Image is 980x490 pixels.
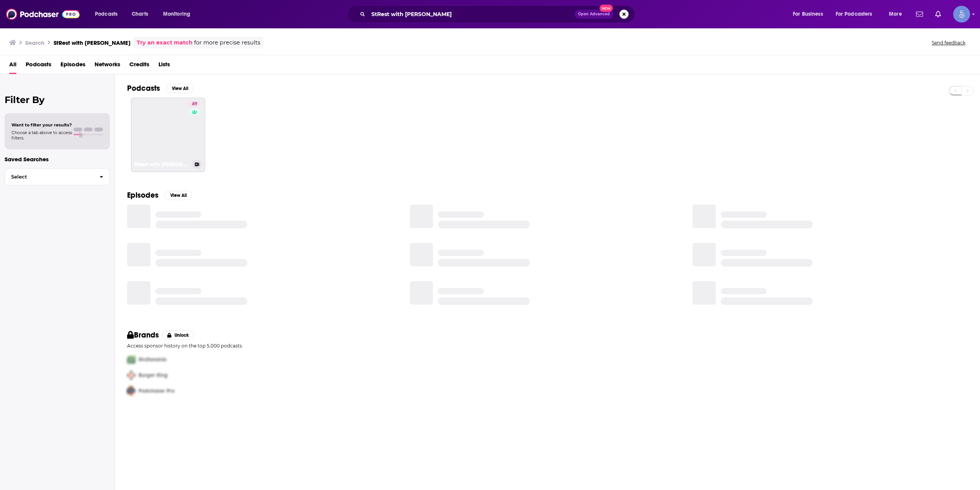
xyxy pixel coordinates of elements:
[26,58,51,74] a: Podcasts
[793,9,823,20] span: For Business
[189,101,200,107] a: 49
[127,330,159,340] h2: Brands
[953,6,970,23] span: Logged in as Spiral5-G1
[5,168,110,185] button: Select
[139,356,167,363] span: McDonalds
[354,5,642,23] div: Search podcasts, credits, & more...
[836,9,872,20] span: For Podcasters
[9,58,16,74] a: All
[787,8,833,20] button: open menu
[932,8,944,21] a: Show notifications dropdown
[166,84,194,93] button: View All
[953,6,970,23] button: Show profile menu
[124,367,139,383] img: Second Pro Logo
[95,58,120,74] a: Networks
[127,190,192,200] a: EpisodesView All
[192,100,197,108] span: 49
[913,8,926,21] a: Show notifications dropdown
[127,190,158,200] h2: Episodes
[127,84,194,93] a: PodcastsView All
[929,39,968,46] button: Send feedback
[194,38,260,47] span: for more precise results
[368,8,575,20] input: Search podcasts, credits, & more...
[158,8,200,20] button: open menu
[5,156,110,163] p: Saved Searches
[139,388,175,394] span: Podchaser Pro
[129,58,149,74] a: Credits
[11,130,72,141] span: Choose a tab above to access filters.
[127,8,153,20] a: Charts
[889,9,902,20] span: More
[162,331,194,340] button: Unlock
[95,9,118,20] span: Podcasts
[578,12,610,16] span: Open Advanced
[11,122,72,128] span: Want to filter your results?
[131,98,205,172] a: 49StRest with [PERSON_NAME]
[599,5,613,12] span: New
[132,9,148,20] span: Charts
[158,58,170,74] a: Lists
[6,7,80,21] img: Podchaser - Follow, Share and Rate Podcasts
[953,6,970,23] img: User Profile
[139,372,168,379] span: Burger King
[60,58,85,74] a: Episodes
[90,8,127,20] button: open menu
[127,343,968,349] p: Access sponsor history on the top 5,000 podcasts.
[165,191,192,200] button: View All
[5,94,110,105] h2: Filter By
[575,10,613,19] button: Open AdvancedNew
[5,174,93,179] span: Select
[134,161,189,168] h3: StRest with [PERSON_NAME]
[124,383,139,399] img: Third Pro Logo
[137,38,193,47] a: Try an exact match
[831,8,884,20] button: open menu
[25,39,44,46] h3: Search
[127,84,160,93] h2: Podcasts
[884,8,911,20] button: open menu
[54,39,131,46] h3: StRest with [PERSON_NAME]
[124,352,139,367] img: First Pro Logo
[163,9,190,20] span: Monitoring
